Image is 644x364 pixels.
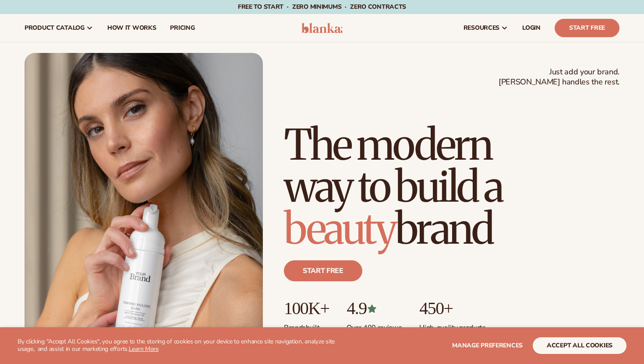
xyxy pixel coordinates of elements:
[533,337,626,354] button: accept all cookies
[25,24,85,31] span: product catalog
[555,19,619,37] a: Start Free
[456,14,515,42] a: resources
[129,345,159,353] a: Learn More
[18,338,342,353] p: By clicking "Accept All Cookies", you agree to the storing of cookies on your device to enhance s...
[522,24,541,31] span: LOGIN
[284,260,362,281] a: Start free
[170,24,195,31] span: pricing
[25,53,263,353] img: Female holding tanning mousse.
[347,318,402,332] p: Over 400 reviews
[284,299,329,318] p: 100K+
[452,341,523,350] span: Manage preferences
[100,14,163,42] a: How It Works
[284,203,395,255] span: beauty
[238,3,406,11] span: Free to start · ZERO minimums · ZERO contracts
[18,14,100,42] a: product catalog
[452,337,523,354] button: Manage preferences
[284,318,329,332] p: Brands built
[515,14,548,42] a: LOGIN
[499,67,619,87] span: Just add your brand. [PERSON_NAME] handles the rest.
[419,318,485,332] p: High-quality products
[284,124,619,250] h1: The modern way to build a brand
[419,299,485,318] p: 450+
[163,14,202,42] a: pricing
[347,299,402,318] p: 4.9
[464,24,499,31] span: resources
[107,24,156,31] span: How It Works
[301,23,343,33] img: logo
